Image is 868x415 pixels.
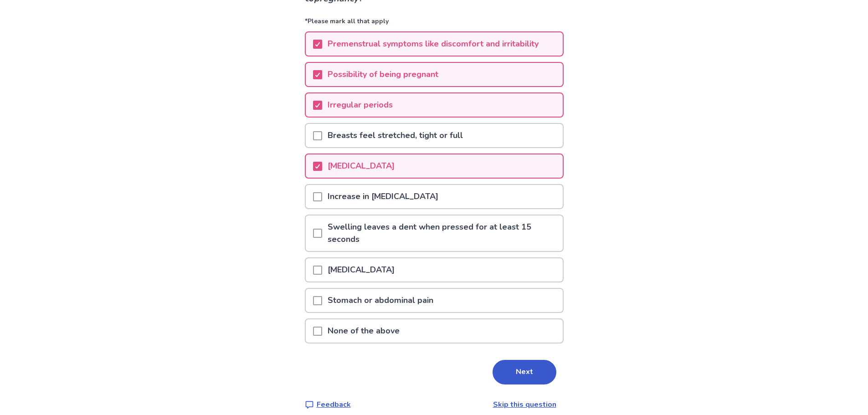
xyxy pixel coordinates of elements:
[322,154,400,178] p: [MEDICAL_DATA]
[322,319,405,343] p: None of the above
[493,400,556,410] a: Skip this question
[322,32,544,56] p: Premenstrual symptoms like discomfort and irritability
[322,63,444,86] p: Possibility of being pregnant
[317,399,351,410] p: Feedback
[305,16,564,31] p: *Please mark all that apply
[493,360,556,384] button: Next
[322,93,398,117] p: Irregular periods
[322,185,444,208] p: Increase in [MEDICAL_DATA]
[305,399,351,410] a: Feedback
[322,258,400,282] p: [MEDICAL_DATA]
[322,215,563,251] p: Swelling leaves a dent when pressed for at least 15 seconds
[322,289,439,312] p: Stomach or abdominal pain
[322,124,468,147] p: Breasts feel stretched, tight or full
